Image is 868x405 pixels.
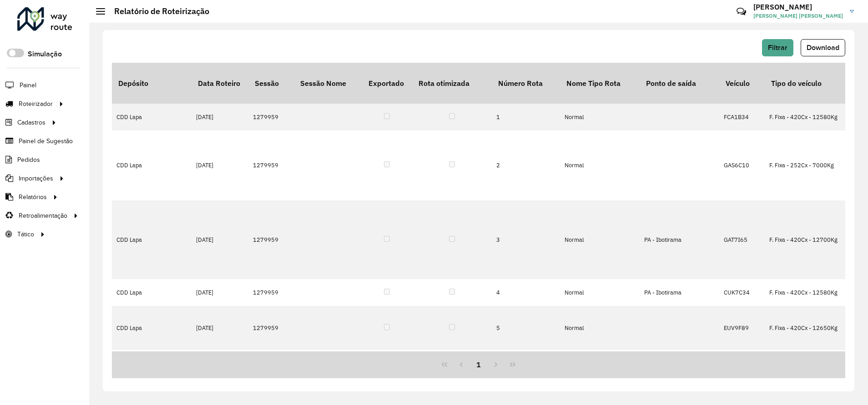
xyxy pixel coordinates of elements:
th: Sessão [248,63,294,104]
td: CUK7C34 [719,279,765,305]
span: Roteirizador [19,99,53,109]
td: 5 [492,306,560,350]
td: PA - Ibotirama [640,279,719,305]
td: 4 [492,279,560,305]
a: Contato Rápido [732,2,751,21]
th: Depósito [112,63,192,104]
td: GAS6C10 [719,130,765,200]
th: Data Roteiro [192,63,248,104]
td: 1279959 [248,130,294,200]
th: Rota otimizada [412,63,492,104]
td: Normal [560,130,640,200]
td: GAT7I65 [719,200,765,280]
td: 1279959 [248,306,294,350]
th: Número Rota [492,63,560,104]
td: CDD Lapa [112,200,192,280]
td: CDD Lapa [112,279,192,305]
td: EUV9F89 [719,306,765,350]
td: [DATE] [192,130,248,200]
th: Exportado [362,63,412,104]
td: Normal [560,104,640,130]
td: F. Fixa - 420Cx - 12580Kg [765,279,844,305]
span: Painel [20,80,36,90]
button: 1 [470,356,487,373]
td: CDD Lapa [112,130,192,200]
td: 1279959 [248,279,294,305]
th: Nome Tipo Rota [560,63,640,104]
th: Sessão Nome [294,63,362,104]
td: F. Fixa - 420Cx - 12650Kg [765,306,844,350]
span: Cadastros [17,118,45,127]
span: Tático [17,230,34,239]
td: 1279959 [248,104,294,130]
td: [DATE] [192,200,248,280]
td: F. Fixa - 420Cx - 12580Kg [765,104,844,130]
td: 1279959 [248,200,294,280]
span: Pedidos [17,155,40,165]
button: Download [801,39,845,56]
span: [PERSON_NAME] [PERSON_NAME] [753,12,843,20]
span: Painel de Sugestão [19,136,73,146]
span: Filtrar [768,44,787,51]
h3: [PERSON_NAME] [753,3,843,11]
td: Normal [560,279,640,305]
span: Retroalimentação [19,211,67,220]
td: [DATE] [192,104,248,130]
td: [DATE] [192,279,248,305]
th: Ponto de saída [640,63,719,104]
td: 2 [492,130,560,200]
th: Veículo [719,63,765,104]
td: F. Fixa - 252Cx - 7000Kg [765,130,844,200]
td: F. Fixa - 420Cx - 12700Kg [765,200,844,280]
td: Normal [560,306,640,350]
td: Normal [560,200,640,280]
td: 3 [492,200,560,280]
span: Importações [19,174,53,183]
td: FCA1B34 [719,104,765,130]
span: Download [807,44,839,51]
th: Tipo do veículo [765,63,844,104]
td: CDD Lapa [112,306,192,350]
td: PA - Ibotirama [640,200,719,280]
h2: Relatório de Roteirização [105,6,209,16]
button: Filtrar [762,39,793,56]
span: Relatórios [19,192,47,202]
td: [DATE] [192,306,248,350]
label: Simulação [28,49,62,60]
td: 1 [492,104,560,130]
td: CDD Lapa [112,104,192,130]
